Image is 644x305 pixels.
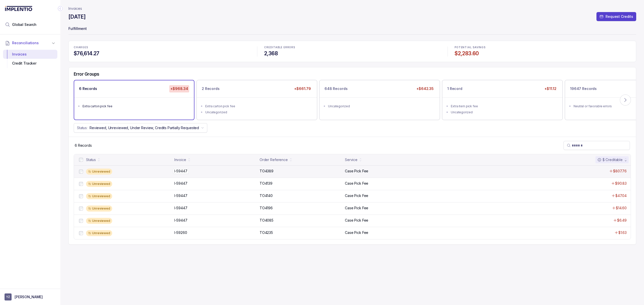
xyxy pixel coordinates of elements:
p: $1.63 [618,230,627,235]
h4: 2,368 [264,50,440,57]
a: Invoices [68,6,82,11]
p: Case Pick Fee [345,181,368,186]
p: I-59447 [174,218,187,223]
p: TO4196 [260,206,273,211]
div: Unreviewed [86,169,112,175]
h4: $2,283.60 [455,50,631,57]
p: [PERSON_NAME] [15,294,43,299]
div: Reconciliations [3,49,57,69]
button: Reconciliations [3,37,57,48]
p: POTENTIAL SAVINGS [455,46,631,49]
div: Remaining page entries [75,143,92,148]
p: Case Pick Fee [345,169,368,174]
p: +$642.35 [415,85,435,92]
p: TO4235 [260,230,273,235]
input: checkbox-checkbox [79,219,83,223]
div: Extra carton pick fee [83,104,189,109]
p: Request Credits [606,14,633,19]
div: Extra carton pick fee [205,104,311,109]
p: I-59447 [174,193,187,198]
h4: $76,614.27 [74,50,250,57]
div: Collapse Icon [57,6,63,12]
p: CHARGES [74,46,250,49]
input: checkbox-checkbox [79,158,83,162]
div: Unreviewed [86,206,112,212]
p: Status: [77,125,88,130]
input: checkbox-checkbox [79,194,83,198]
p: $6.49 [617,218,627,223]
span: User initials [5,293,12,300]
div: Unreviewed [86,181,112,187]
p: 1 Record [447,86,462,91]
p: CREDITABLE ERRORS [264,46,440,49]
div: Service [345,157,357,162]
p: +$661.79 [293,85,312,92]
p: Reviewed, Unreviewed, Under Review, Credits Partially Requested [90,125,199,130]
p: TO4140 [260,193,273,198]
p: 648 Records [325,86,347,91]
div: Status [86,157,96,162]
span: Reconciliations [12,40,39,45]
p: I-59260 [174,230,187,235]
div: Uncategorized [205,110,311,115]
p: $90.83 [615,181,627,186]
input: checkbox-checkbox [79,231,83,235]
button: User initials[PERSON_NAME] [5,293,56,300]
p: Case Pick Fee [345,218,368,223]
p: $807.76 [613,169,627,174]
p: TO4139 [260,181,272,186]
div: Unreviewed [86,193,112,199]
p: $14.60 [616,206,627,211]
p: 6 Records [79,86,97,91]
p: I-59447 [174,206,187,211]
p: +$968.34 [169,85,189,92]
nav: breadcrumb [68,6,82,11]
p: TO4085 [260,218,273,223]
div: Unreviewed [86,218,112,224]
p: 19647 Records [570,86,597,91]
div: Invoices [7,50,53,59]
div: Unreviewed [86,230,112,236]
p: +$11.12 [543,85,557,92]
div: Uncategorized [451,110,557,115]
h4: [DATE] [68,13,86,20]
p: $47.04 [615,193,627,198]
p: I-59447 [174,181,187,186]
p: Fulfillment [68,24,636,34]
div: $ Creditable [597,157,623,162]
p: TO4389 [260,169,273,174]
p: Case Pick Fee [345,206,368,211]
p: 6 Records [75,143,92,148]
p: I-59447 [173,168,189,174]
div: Extra item pick fee [451,104,557,109]
p: Case Pick Fee [345,193,368,198]
input: checkbox-checkbox [79,170,83,174]
div: Invoice [174,157,186,162]
button: Status:Reviewed, Unreviewed, Under Review, Credits Partially Requested [74,123,207,133]
h5: Error Groups [74,71,99,77]
div: Credit Tracker [7,59,53,68]
input: checkbox-checkbox [79,207,83,211]
p: 2 Records [202,86,220,91]
input: checkbox-checkbox [79,182,83,186]
div: Order Reference [260,157,288,162]
div: Uncategorized [328,104,434,109]
p: Case Pick Fee [345,230,368,235]
span: Global Search [12,22,36,27]
button: Request Credits [596,12,636,21]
